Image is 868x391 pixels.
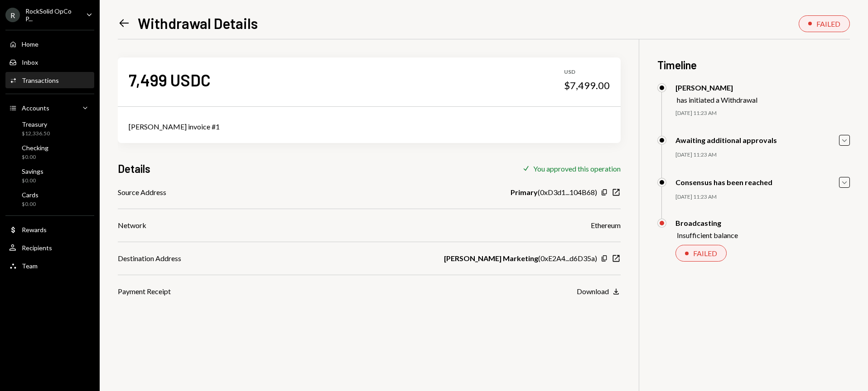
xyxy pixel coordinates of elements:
h3: Details [118,161,150,176]
div: You approved this operation [533,164,621,173]
div: Home [22,40,39,48]
div: Team [22,262,38,270]
h1: Withdrawal Details [138,14,258,32]
div: USD [564,68,610,76]
div: $12,336.50 [22,130,50,138]
div: FAILED [816,19,840,28]
a: Transactions [5,72,94,88]
div: Recipients [22,244,52,252]
a: Inbox [5,54,94,70]
div: [PERSON_NAME] invoice #1 [129,121,610,132]
div: Awaiting additional approvals [675,136,777,144]
div: R [5,8,20,22]
div: $0.00 [22,200,39,208]
div: has initiated a Withdrawal [677,95,757,104]
a: Team [5,257,94,274]
a: Home [5,36,94,52]
div: Download [577,287,609,296]
div: 7,499 USDC [129,70,211,90]
div: Payment Receipt [118,286,171,297]
div: $7,499.00 [564,79,610,92]
div: ( 0xD3d1...104B68 ) [511,187,597,198]
h3: Timeline [657,57,850,72]
div: Cards [22,191,39,199]
div: $0.00 [22,177,43,185]
div: Ethereum [591,220,621,231]
div: Insufficient balance [677,231,738,239]
div: Consensus has been reached [675,178,772,186]
div: FAILED [693,249,717,257]
div: Savings [22,167,43,175]
div: $0.00 [22,153,48,161]
a: Treasury$12,336.50 [5,118,94,139]
div: Treasury [22,120,50,128]
a: Rewards [5,221,94,238]
div: Accounts [22,104,49,112]
div: Source Address [118,187,166,198]
a: Accounts [5,100,94,116]
div: Checking [22,144,48,152]
a: Recipients [5,239,94,256]
a: Savings$0.00 [5,165,94,186]
div: Inbox [22,58,38,66]
button: Download [577,287,621,297]
div: [DATE] 11:23 AM [675,110,850,117]
div: [DATE] 11:23 AM [675,193,850,201]
div: Destination Address [118,253,181,264]
div: [DATE] 11:23 AM [675,151,850,159]
div: Network [118,220,146,231]
div: Transactions [22,76,59,84]
b: [PERSON_NAME] Marketing [444,253,538,264]
div: Broadcasting [675,219,738,227]
div: ( 0xE2A4...d6D35a ) [444,253,597,264]
a: Checking$0.00 [5,141,94,163]
a: Cards$0.00 [5,188,94,210]
div: RockSolid OpCo P... [25,7,79,23]
div: [PERSON_NAME] [675,83,757,92]
div: Rewards [22,226,47,234]
b: Primary [511,187,538,198]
